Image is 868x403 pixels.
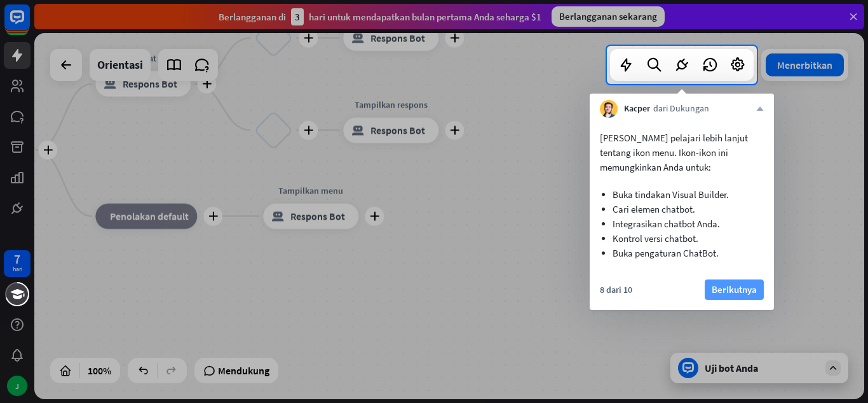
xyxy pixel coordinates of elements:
[653,103,709,114] font: dari Dukungan
[705,279,764,300] button: Berikutnya
[10,5,48,43] button: Buka widget obrolan LiveChat
[613,232,698,244] font: Kontrol versi chatbot.
[600,132,748,173] font: [PERSON_NAME] pelajari lebih lanjut tentang ikon menu. Ikon-ikon ini memungkinkan Anda untuk:
[613,218,720,230] font: Integrasikan chatbot Anda.
[756,105,764,113] font: menutup
[613,247,719,259] font: Buka pengaturan ChatBot.
[712,283,757,295] font: Berikutnya
[624,103,650,114] font: Kacper
[613,188,729,201] font: Buka tindakan Visual Builder.
[613,203,695,215] font: Cari elemen chatbot.
[600,284,632,295] font: 8 dari 10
